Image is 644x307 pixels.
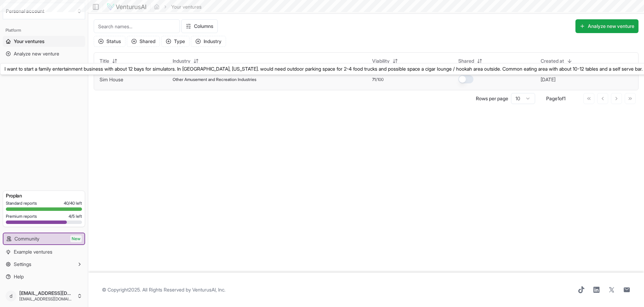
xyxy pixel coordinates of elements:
[546,95,558,101] span: Page
[3,48,85,59] a: Analyze new venture
[368,55,402,66] button: Viability
[100,76,123,82] a: Sim House
[559,95,564,101] span: of
[3,271,85,282] a: Help
[6,192,82,199] h3: Pro plan
[161,36,190,47] button: Type
[6,290,17,301] span: d
[19,290,74,296] span: [EMAIL_ADDRESS][DOMAIN_NAME]
[19,296,74,302] span: [EMAIL_ADDRESS][DOMAIN_NAME]
[14,248,52,255] span: Example ventures
[541,76,555,83] button: [DATE]
[3,288,85,304] button: d[EMAIL_ADDRESS][DOMAIN_NAME][EMAIL_ADDRESS][DOMAIN_NAME]
[14,38,44,45] span: Your ventures
[14,261,31,268] span: Settings
[192,287,224,293] a: VenturusAI, Inc
[102,286,225,293] span: © Copyright 2025 . All Rights Reserved by .
[3,25,85,36] div: Platform
[94,36,125,47] button: Status
[454,55,487,66] button: Shared
[181,19,218,33] button: Columns
[6,214,37,219] span: Premium reports
[100,76,123,83] button: Sim House
[376,77,384,82] span: /100
[173,77,256,82] span: Other Amusement and Recreation Industries
[3,259,85,270] button: Settings
[14,273,24,280] span: Help
[100,58,109,64] span: Title
[64,201,82,206] span: 40 / 40 left
[70,235,82,242] span: New
[372,77,376,82] span: 71
[69,214,82,219] span: 4 / 5 left
[173,58,191,64] span: Industry
[127,36,160,47] button: Shared
[94,19,180,33] input: Search names...
[3,36,85,47] a: Your ventures
[3,246,85,257] a: Example ventures
[575,19,638,33] button: Analyze new venture
[541,58,564,64] span: Created at
[95,55,122,66] button: Title
[564,95,565,101] span: 1
[191,36,226,47] button: Industry
[536,55,576,66] button: Created at
[14,235,39,242] span: Community
[6,201,37,206] span: Standard reports
[458,58,474,64] span: Shared
[476,95,508,102] p: Rows per page
[168,55,203,66] button: Industry
[558,95,559,101] span: 1
[14,50,59,57] span: Analyze new venture
[372,58,390,64] span: Viability
[3,233,84,244] a: CommunityNew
